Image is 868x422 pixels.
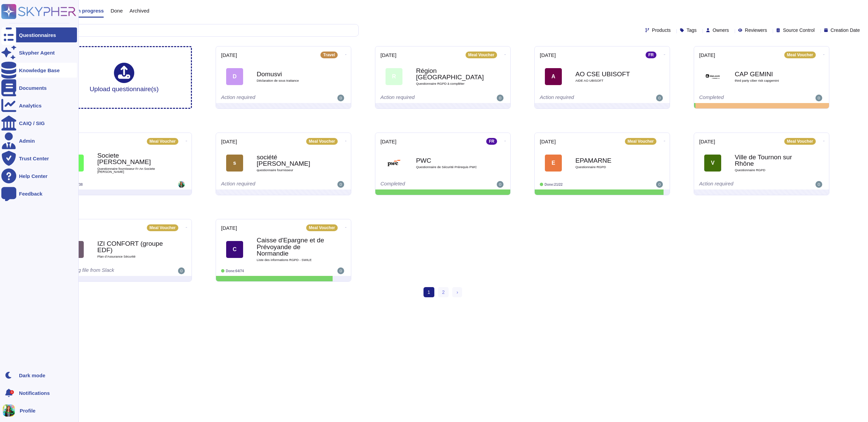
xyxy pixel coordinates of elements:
[784,138,816,145] div: Meal Voucher
[20,408,36,413] span: Profile
[97,167,165,174] span: Questionnaire fournisseur Fr An Societe [PERSON_NAME]
[380,53,396,58] span: [DATE]
[545,183,563,186] span: Done: 21/22
[1,80,77,95] a: Documents
[699,53,715,58] span: [DATE]
[745,28,767,33] span: Reviewers
[699,139,715,144] span: [DATE]
[90,63,159,92] div: Upload questionnaire(s)
[221,53,237,58] span: [DATE]
[3,404,15,417] img: user
[416,157,484,164] b: PWC
[226,155,243,172] div: s
[1,116,77,130] a: CAIQ / SIG
[1,151,77,166] a: Trust Center
[97,240,165,253] b: IZI CONFORT (groupe EDF)
[656,181,663,188] img: user
[19,390,50,396] span: Notifications
[497,181,504,188] img: user
[699,95,782,101] div: Completed
[704,68,721,85] img: Logo
[1,186,77,201] a: Feedback
[486,138,497,145] div: FR
[320,52,338,58] div: Travel
[423,287,434,297] span: 1
[257,237,324,257] b: Caisse d'Epargne et de Prévoyande de Normandie
[1,133,77,148] a: Admin
[386,155,402,172] img: Logo
[831,28,860,33] span: Creation Date
[540,53,556,58] span: [DATE]
[466,52,497,58] div: Meal Voucher
[337,181,344,188] img: user
[646,52,656,58] div: FR
[19,50,55,55] div: Skypher Agent
[226,241,243,258] div: C
[306,224,338,231] div: Meal Voucher
[257,154,324,167] b: société [PERSON_NAME]
[257,79,324,82] span: Déclaration de sous traitance
[178,181,185,188] img: user
[97,152,165,165] b: Societe [PERSON_NAME]
[1,98,77,113] a: Analytics
[19,191,42,196] div: Feedback
[221,225,237,230] span: [DATE]
[416,165,484,169] span: Questionnaire de Sécurité Prérequis PWC
[815,181,822,188] img: user
[221,181,304,188] div: Action required
[687,28,697,33] span: Tags
[704,155,721,172] div: V
[735,154,803,167] b: Ville de Tournon sur Rhône
[545,155,562,172] div: E
[76,8,104,13] span: In progress
[1,63,77,78] a: Knowledge Base
[713,28,729,33] span: Owners
[815,95,822,101] img: user
[10,390,14,394] div: 1
[575,157,643,164] b: EPAMARNE
[337,95,344,101] img: user
[62,267,145,274] div: Awaiting file from Slack
[699,181,782,188] div: Action required
[416,67,484,80] b: Région [GEOGRAPHIC_DATA]
[575,79,643,82] span: AIDE AO UBISOFT
[19,373,45,378] div: Dark mode
[783,28,814,33] span: Source Control
[735,71,803,77] b: CAP GEMINI
[456,289,458,295] span: ›
[97,255,165,258] span: Plan d’Assurance Sécurité
[19,174,47,179] div: Help Center
[221,95,304,101] div: Action required
[1,45,77,60] a: Skypher Agent
[1,403,20,418] button: user
[540,95,623,101] div: Action required
[652,28,671,33] span: Products
[19,121,45,126] div: CAIQ / SIG
[380,181,463,188] div: Completed
[1,168,77,183] a: Help Center
[540,139,556,144] span: [DATE]
[1,27,77,42] a: Questionnaires
[27,24,358,36] input: Search by keywords
[257,71,324,77] b: Domusvi
[735,79,803,82] span: third party ciber risk capgemini
[178,267,185,274] img: user
[19,156,49,161] div: Trust Center
[111,8,123,13] span: Done
[19,85,47,91] div: Documents
[226,269,244,273] span: Done: 64/74
[306,138,338,145] div: Meal Voucher
[19,138,35,143] div: Admin
[147,138,178,145] div: Meal Voucher
[66,183,83,186] span: Done: 0/38
[625,138,656,145] div: Meal Voucher
[221,139,237,144] span: [DATE]
[656,95,663,101] img: user
[257,258,324,262] span: Liste des informations RGPD - SWILE
[575,165,643,169] span: Questionnaire RGPD
[19,33,56,38] div: Questionnaires
[545,68,562,85] div: A
[497,95,504,101] img: user
[19,68,60,73] div: Knowledge Base
[257,168,324,172] span: questionnaire fournisseur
